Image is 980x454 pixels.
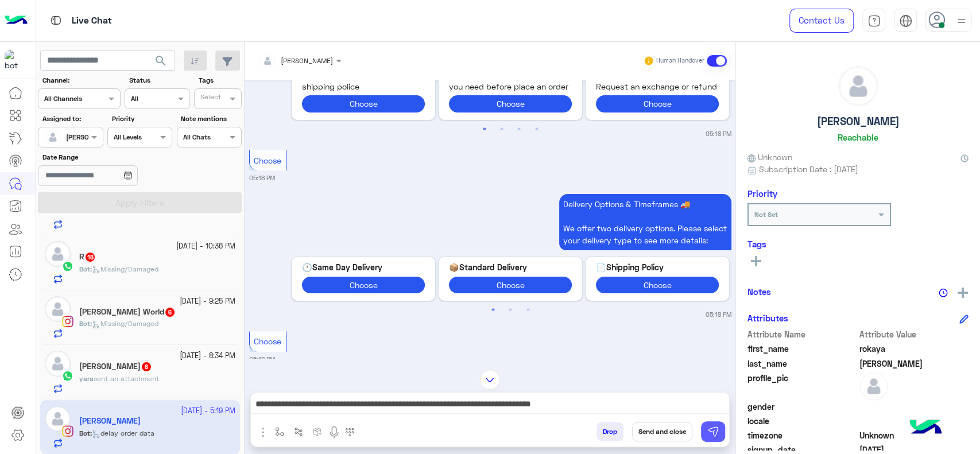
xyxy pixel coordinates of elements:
span: Not happy with your item? Request an exchange or refund [596,68,719,93]
span: [PERSON_NAME] [281,56,333,65]
span: search [154,54,168,68]
button: 2 of 2 [505,304,516,316]
label: Date Range [42,152,171,162]
img: Trigger scenario [294,427,303,436]
h6: Priority [747,188,777,199]
span: ahmed [859,358,969,370]
label: Note mentions [181,114,240,124]
img: select flow [275,427,284,436]
span: null [859,401,969,413]
button: Choose [449,95,572,112]
h6: Notes [747,286,771,297]
span: Missing/Damaged [92,319,158,328]
p: Standard Delivery📦 [449,261,572,273]
img: defaultAdmin.png [45,129,61,145]
span: sent an attachment [94,374,159,383]
img: WhatsApp [62,370,73,382]
span: Unknown [859,429,969,441]
img: defaultAdmin.png [45,351,71,377]
h5: [PERSON_NAME] [817,115,900,128]
div: Select [199,92,221,105]
a: Contact Us [789,9,854,33]
button: create order [308,422,327,441]
button: Trigger scenario [289,422,308,441]
img: scroll [480,370,500,390]
span: rokaya [859,343,969,355]
button: 2 of 2 [496,123,508,135]
span: Choose [254,156,281,165]
span: Attribute Name [747,328,857,340]
small: Human Handover [656,56,704,65]
img: Instagram [62,316,73,327]
img: Logo [5,9,28,33]
p: Shipping Policy📄 [596,261,719,273]
h5: R [79,252,96,262]
img: defaultAdmin.png [839,67,878,106]
b: Not Set [754,210,778,219]
button: Send and close [632,422,692,441]
label: Tags [199,75,241,86]
img: tab [867,14,881,28]
span: For prices,size,restock and all you need before place an order [449,68,572,93]
small: 05:18 PM [706,310,731,319]
button: 4 of 2 [530,123,542,135]
span: Unknown [747,151,792,163]
span: 18 [86,253,95,262]
label: Assigned to: [42,114,102,124]
img: tab [49,13,63,28]
button: select flow [270,422,289,441]
span: 6 [142,362,151,371]
small: [DATE] - 8:34 PM [180,351,235,362]
p: 27/9/2025, 5:18 PM [559,194,731,250]
button: Choose [302,95,425,112]
label: Status [129,75,188,86]
span: Choose [254,336,281,346]
img: profile [954,14,969,28]
span: timezone [747,429,857,441]
p: Live Chat [72,13,112,29]
img: tab [899,14,912,28]
img: send message [707,426,719,437]
h6: Attributes [747,313,788,323]
a: tab [862,9,885,33]
span: 6 [165,308,175,317]
span: null [859,415,969,427]
span: yara [79,374,94,383]
h6: Reachable [838,132,878,142]
span: gender [747,401,857,413]
button: search [147,51,175,75]
img: 317874714732967 [5,50,25,71]
b: : [79,319,92,328]
img: hulul-logo.png [905,408,946,448]
button: Apply Filters [38,192,242,213]
img: defaultAdmin.png [859,372,888,401]
span: locale [747,415,857,427]
p: Same Day Delivery🕐 [302,261,425,273]
small: 05:18 PM [249,355,275,364]
h6: Tags [747,239,969,249]
span: Bot [79,319,90,328]
small: [DATE] - 9:25 PM [180,296,235,307]
span: first_name [747,343,857,355]
button: Drop [596,422,623,441]
img: send attachment [256,425,270,439]
button: 1 of 2 [487,304,499,316]
label: Priority [112,114,171,124]
b: : [79,265,92,273]
span: Missing/Damaged [92,265,158,273]
button: Choose [596,95,719,112]
label: Channel: [42,75,119,86]
small: 05:18 PM [706,129,731,138]
small: 05:18 PM [249,173,275,183]
img: WhatsApp [62,261,73,272]
span: last_name [747,358,857,370]
button: 3 of 2 [513,123,525,135]
img: defaultAdmin.png [45,241,71,267]
h5: yara Ammar [79,362,152,371]
h5: Monita’s World [79,307,176,317]
span: Bot [79,265,90,273]
button: Choose [449,277,572,293]
img: add [958,288,968,298]
button: Choose [302,277,425,293]
img: notes [939,288,948,297]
